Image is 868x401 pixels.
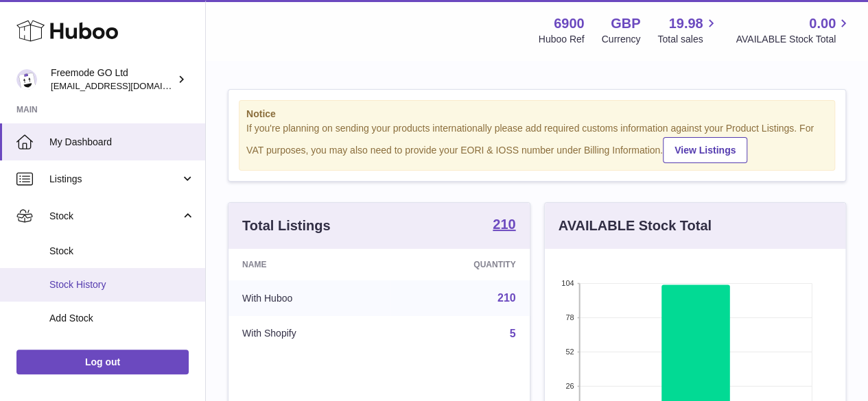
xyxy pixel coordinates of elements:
[493,217,515,231] strong: 210
[49,136,195,149] span: My Dashboard
[49,312,195,325] span: Add Stock
[49,245,195,258] span: Stock
[510,328,516,339] a: 5
[554,14,585,33] strong: 6900
[565,348,574,356] text: 52
[565,382,574,390] text: 26
[611,14,640,33] strong: GBP
[16,69,37,90] img: internalAdmin-6900@internal.huboo.com
[559,217,712,235] h3: AVAILABLE Stock Total
[49,210,180,223] span: Stock
[736,14,852,46] a: 0.00 AVAILABLE Stock Total
[51,66,174,93] div: Freemode GO Ltd
[49,173,180,186] span: Listings
[657,33,718,46] span: Total sales
[246,108,828,121] strong: Notice
[736,33,852,46] span: AVAILABLE Stock Total
[228,280,390,316] td: With Huboo
[49,345,195,359] span: Delivery History
[228,249,390,280] th: Name
[657,14,718,46] a: 19.98 Total sales
[663,137,747,163] a: View Listings
[49,278,195,291] span: Stock History
[493,217,515,234] a: 210
[565,313,574,321] text: 78
[246,122,828,163] div: If you're planning on sending your products internationally please add required customs informati...
[561,279,574,287] text: 104
[539,33,585,46] div: Huboo Ref
[809,14,836,33] span: 0.00
[497,292,516,304] a: 210
[242,217,331,235] h3: Total Listings
[16,350,189,374] a: Log out
[602,33,641,46] div: Currency
[228,316,390,352] td: With Shopify
[51,80,202,91] span: [EMAIL_ADDRESS][DOMAIN_NAME]
[668,14,703,33] span: 19.98
[390,249,529,280] th: Quantity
